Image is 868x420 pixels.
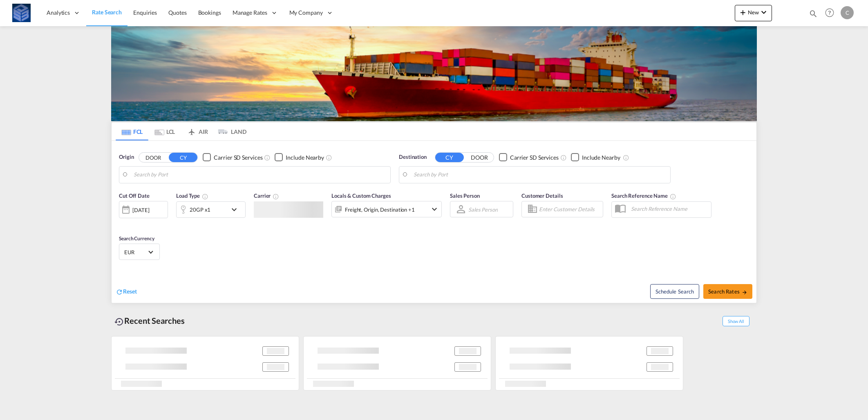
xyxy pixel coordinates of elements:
[571,153,620,162] md-checkbox: Checkbox No Ink
[560,154,567,161] md-icon: Unchecked: Search for CY (Container Yard) services for all selected carriers.Checked : Search for...
[190,204,210,215] div: 20GP x1
[168,9,186,16] span: Quotes
[116,122,148,140] md-tab-item: FCL
[742,289,747,295] md-icon: icon-arrow-right
[326,154,332,161] md-icon: Unchecked: Ignores neighbouring ports when fetching rates.Checked : Includes neighbouring ports w...
[435,153,464,162] button: CY
[176,201,246,218] div: 20GP x1icon-chevron-down
[114,317,124,327] md-icon: icon-backup-restore
[623,154,629,161] md-icon: Unchecked: Ignores neighbouring ports when fetching rates.Checked : Includes neighbouring ports w...
[123,288,137,295] span: Reset
[650,284,699,299] button: Note: By default Schedule search will only considerorigin ports, destination ports and cut off da...
[331,201,442,217] div: Freight Origin Destination Factory Stuffingicon-chevron-down
[399,153,427,161] span: Destination
[92,9,122,16] span: Rate Search
[738,7,748,17] md-icon: icon-plus 400-fg
[264,154,271,161] md-icon: Unchecked: Search for CY (Container Yard) services for all selected carriers.Checked : Search for...
[119,192,150,199] span: Cut Off Date
[499,153,559,162] md-checkbox: Checkbox No Ink
[112,141,756,303] div: Origin DOOR CY Checkbox No InkUnchecked: Search for CY (Container Yard) services for all selected...
[430,204,439,214] md-icon: icon-chevron-down
[229,205,243,215] md-icon: icon-chevron-down
[116,122,246,140] md-pagination-wrapper: Use the left and right arrow keys to navigate between tabs
[809,9,818,18] md-icon: icon-magnify
[841,6,854,19] div: C
[187,127,197,133] md-icon: icon-airplane
[273,193,279,200] md-icon: The selected Trucker/Carrierwill be displayed in the rate results If the rates are from another f...
[809,9,818,21] div: icon-magnify
[47,9,70,17] span: Analytics
[627,203,711,215] input: Search Reference Name
[611,192,676,199] span: Search Reference Name
[169,153,197,162] button: CY
[286,154,324,162] div: Include Nearby
[823,6,841,20] div: Help
[202,193,208,200] md-icon: icon-information-outline
[181,122,214,140] md-tab-item: AIR
[723,316,749,326] span: Show All
[134,169,386,181] input: Search by Port
[331,192,391,199] span: Locals & Custom Charges
[823,6,837,20] span: Help
[414,169,666,181] input: Search by Port
[116,287,137,296] div: icon-refreshReset
[139,153,168,162] button: DOOR
[116,288,123,296] md-icon: icon-refresh
[582,154,620,162] div: Include Nearby
[510,154,559,162] div: Carrier SD Services
[124,248,147,256] span: EUR
[289,9,323,17] span: My Company
[703,284,752,299] button: Search Ratesicon-arrow-right
[450,192,480,199] span: Sales Person
[465,153,494,162] button: DOOR
[119,201,168,218] div: [DATE]
[198,9,221,16] span: Bookings
[214,154,262,162] div: Carrier SD Services
[539,203,600,215] input: Enter Customer Details
[759,7,769,17] md-icon: icon-chevron-down
[670,193,676,200] md-icon: Your search will be saved by the below given name
[111,312,188,330] div: Recent Searches
[148,122,181,140] md-tab-item: LCL
[214,122,246,140] md-tab-item: LAND
[708,288,747,295] span: Search Rates
[119,153,134,161] span: Origin
[111,26,757,121] img: LCL+%26+FCL+BACKGROUND.png
[345,204,415,215] div: Freight Origin Destination Factory Stuffing
[133,9,157,16] span: Enquiries
[123,246,155,258] md-select: Select Currency: € EUREuro
[275,153,324,162] md-checkbox: Checkbox No Ink
[738,9,769,16] span: New
[203,153,262,162] md-checkbox: Checkbox No Ink
[132,206,149,214] div: [DATE]
[119,217,125,228] md-datepicker: Select
[254,192,279,199] span: Carrier
[521,192,563,199] span: Customer Details
[12,4,31,22] img: fff785d0086311efa2d3e168b14c2f64.png
[468,203,499,215] md-select: Sales Person
[119,235,154,242] span: Search Currency
[176,192,208,199] span: Load Type
[233,9,267,17] span: Manage Rates
[735,5,772,21] button: icon-plus 400-fgNewicon-chevron-down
